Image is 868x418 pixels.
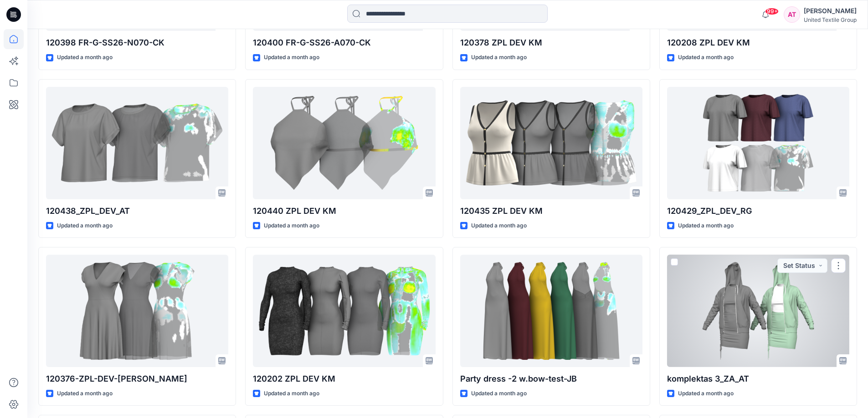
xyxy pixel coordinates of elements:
p: 120376-ZPL-DEV-[PERSON_NAME] [46,373,228,385]
p: Party dress -2 w.bow-test-JB [460,373,642,385]
p: Updated a month ago [57,53,113,62]
p: 120398 FR-G-SS26-N070-CK [46,36,228,49]
p: Updated a month ago [57,389,113,398]
a: 120202 ZPL DEV KM [253,255,435,367]
p: Updated a month ago [678,389,734,398]
p: 120429_ZPL_DEV_RG [667,205,849,217]
div: United Textile Group [804,16,857,23]
a: 120435 ZPL DEV KM [460,87,642,199]
p: Updated a month ago [264,53,319,62]
a: komplektas 3_ZA_AT [667,255,849,367]
span: 99+ [765,8,779,15]
a: 120440 ZPL DEV KM [253,87,435,199]
a: 120438_ZPL_DEV_AT [46,87,228,199]
p: Updated a month ago [264,221,319,231]
a: Party dress -2 w.bow-test-JB [460,255,642,367]
p: 120208 ZPL DEV KM [667,36,849,49]
p: Updated a month ago [678,53,734,62]
p: Updated a month ago [471,53,527,62]
p: Updated a month ago [57,221,113,231]
p: Updated a month ago [678,221,734,231]
p: komplektas 3_ZA_AT [667,373,849,385]
div: AT [784,6,800,23]
p: 120435 ZPL DEV KM [460,205,642,217]
a: 120376-ZPL-DEV-KM-JB [46,255,228,367]
div: [PERSON_NAME] [804,5,857,16]
p: 120400 FR-G-SS26-A070-CK [253,36,435,49]
p: 120378 ZPL DEV KM [460,36,642,49]
p: Updated a month ago [471,221,527,231]
p: Updated a month ago [264,389,319,398]
p: Updated a month ago [471,389,527,398]
p: 120202 ZPL DEV KM [253,373,435,385]
p: 120438_ZPL_DEV_AT [46,205,228,217]
p: 120440 ZPL DEV KM [253,205,435,217]
a: 120429_ZPL_DEV_RG [667,87,849,199]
